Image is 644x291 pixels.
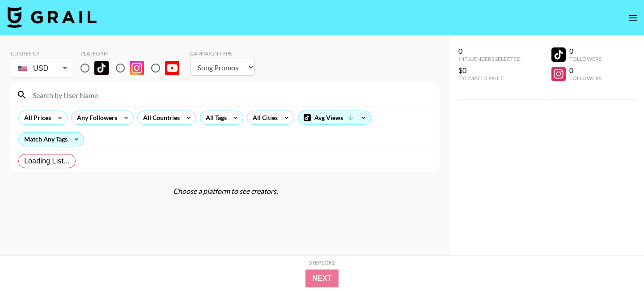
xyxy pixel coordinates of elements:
[309,259,335,266] div: Step 1 of 2
[305,270,339,287] button: Next
[624,9,642,27] button: open drawer
[11,187,440,196] div: Choose a platform to see creators.
[138,111,182,124] div: All Countries
[130,61,144,75] img: Instagram
[13,60,72,76] div: USD
[72,111,119,124] div: Any Followers
[458,56,521,62] div: Influencers Selected
[458,66,521,75] div: $0
[569,56,602,62] div: Followers
[11,50,73,57] div: Currency
[200,111,229,124] div: All Tags
[94,61,109,75] img: TikTok
[569,66,602,75] div: 0
[458,75,521,81] div: Estimated Price
[247,111,280,124] div: All Cities
[27,88,434,102] input: Search by User Name
[19,111,53,124] div: All Prices
[569,47,602,56] div: 0
[80,50,186,57] div: Platform
[190,50,255,57] div: Campaign Type
[569,75,602,81] div: Followers
[24,156,70,167] span: Loading List...
[7,6,97,28] img: Grail Talent
[19,133,84,146] div: Match Any Tags
[165,61,179,75] img: YouTube
[298,111,371,124] div: Avg Views
[458,47,521,56] div: 0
